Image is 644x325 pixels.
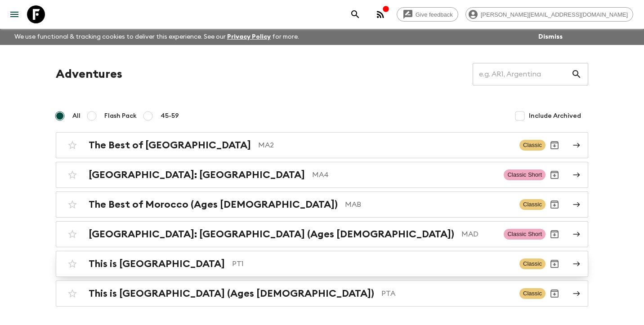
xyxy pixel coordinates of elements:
span: 45-59 [161,111,179,120]
h2: This is [GEOGRAPHIC_DATA] [89,258,225,270]
a: [GEOGRAPHIC_DATA]: [GEOGRAPHIC_DATA] (Ages [DEMOGRAPHIC_DATA])MADClassic ShortArchive [56,221,588,247]
h2: This is [GEOGRAPHIC_DATA] (Ages [DEMOGRAPHIC_DATA]) [89,288,374,299]
p: MA4 [312,169,496,180]
a: This is [GEOGRAPHIC_DATA]PT1ClassicArchive [56,251,588,277]
span: Classic [519,140,546,151]
p: MAD [461,229,496,240]
a: This is [GEOGRAPHIC_DATA] (Ages [DEMOGRAPHIC_DATA])PTAClassicArchive [56,280,588,307]
a: The Best of [GEOGRAPHIC_DATA]MA2ClassicArchive [56,132,588,158]
a: Privacy Policy [227,34,271,40]
h2: The Best of [GEOGRAPHIC_DATA] [89,139,251,151]
p: PT1 [232,258,512,269]
span: Include Archived [529,111,581,120]
span: Classic [519,258,546,269]
button: Archive [546,166,563,184]
p: We use functional & tracking cookies to deliver this experience. See our for more. [11,29,303,45]
span: Classic [519,288,546,299]
p: MAB [345,199,512,210]
button: Archive [546,225,563,243]
button: menu [5,5,23,23]
span: Flash Pack [104,111,137,120]
span: Classic Short [504,169,546,180]
button: Archive [546,136,563,154]
p: PTA [381,288,512,299]
span: All [72,111,80,120]
a: The Best of Morocco (Ages [DEMOGRAPHIC_DATA])MABClassicArchive [56,191,588,218]
span: [PERSON_NAME][EMAIL_ADDRESS][DOMAIN_NAME] [476,11,633,18]
a: [GEOGRAPHIC_DATA]: [GEOGRAPHIC_DATA]MA4Classic ShortArchive [56,162,588,188]
h2: [GEOGRAPHIC_DATA]: [GEOGRAPHIC_DATA] [89,169,305,181]
h2: The Best of Morocco (Ages [DEMOGRAPHIC_DATA]) [89,199,338,210]
p: MA2 [258,140,512,151]
button: Dismiss [536,31,565,43]
span: Classic Short [504,229,546,240]
button: Archive [546,285,563,303]
span: Classic [519,199,546,210]
input: e.g. AR1, Argentina [473,62,571,87]
a: Give feedback [397,7,458,22]
button: Archive [546,255,563,273]
div: [PERSON_NAME][EMAIL_ADDRESS][DOMAIN_NAME] [465,7,633,22]
button: search adventures [346,5,364,23]
h2: [GEOGRAPHIC_DATA]: [GEOGRAPHIC_DATA] (Ages [DEMOGRAPHIC_DATA]) [89,228,454,240]
span: Give feedback [411,11,458,18]
h1: Adventures [56,65,122,83]
button: Archive [546,196,563,214]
